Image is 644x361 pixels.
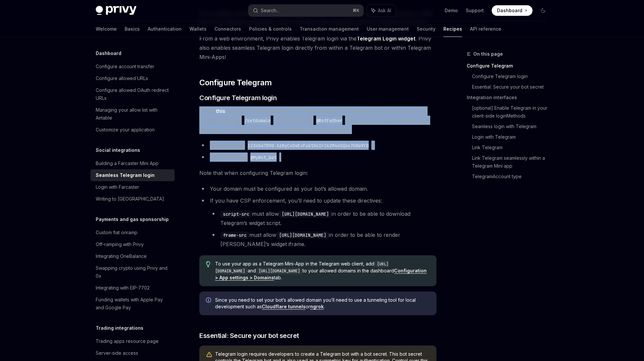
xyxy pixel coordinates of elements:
button: Ask AI [367,5,396,16]
a: Integration interfaces [467,92,554,103]
div: Login with Farcaster [96,183,139,191]
div: Off-ramping with Privy [96,240,144,248]
a: Recipes [443,21,462,37]
code: [URL][DOMAIN_NAME] [215,261,388,274]
a: Authentication [148,21,182,37]
code: 1234567890:AzByCxDwEvFuGtHsIr1k2M4o5Q6s7U8w9Y0 [245,142,371,149]
a: Custom fiat onramp [90,227,175,238]
span: From a web environment, Privy enables Telegram login via the . Privy also enables seamless Telegr... [199,34,436,62]
a: Link Telegram seamlessly within a Telegram Mini app [472,153,554,171]
span: Essential: Secure your bot secret [199,331,299,340]
li: Your domain must be configured as your bot’s allowed domain. [199,184,436,193]
span: Ask AI [378,7,391,14]
a: ngrok [310,304,324,310]
span: Note that when configuring Telegram login: [199,168,436,178]
div: Writing to [GEOGRAPHIC_DATA] [96,195,164,203]
div: Managing your allow list with Airtable [96,106,171,122]
span: Configure Telegram [199,77,272,88]
a: Trading apps resource page [90,335,175,347]
svg: Warning [206,351,212,358]
h5: Social integrations [96,146,140,154]
a: Basics [125,21,140,37]
img: dark logo [96,6,136,15]
a: Policies & controls [249,21,292,37]
a: Dashboard [492,5,533,16]
span: Since you need to set your bot’s allowed domain you’ll need to use a tunneling tool for local dev... [215,297,430,310]
span: On this page [473,50,503,58]
div: Custom fiat onramp [96,229,137,236]
div: Search... [261,7,279,14]
div: Integrating OneBalance [96,252,147,260]
button: Toggle dark mode [538,5,548,16]
a: Managing your allow list with Airtable [90,104,175,124]
a: Essential: Secure your bot secret [472,82,554,92]
a: Cloudflare tunnels [262,304,306,310]
code: [URL][DOMAIN_NAME] [279,210,332,218]
div: Customize your application [96,126,155,134]
a: Telegram Login widget [357,35,415,42]
span: Follow guide to create a telegram bot. After creating a Telegram bot, you must set your domain us... [199,106,436,134]
li: must allow in order to be able to render [PERSON_NAME]’s widget iframe. [210,230,436,249]
span: Configure Telegram login [199,93,277,102]
button: Search...⌘K [248,5,363,16]
a: Login with Telegram [472,132,554,142]
div: Server-side access [96,349,138,357]
div: Building a Farcaster Mini App [96,159,159,167]
h5: Dashboard [96,49,121,57]
li: If you have CSP enforcement, you’ll need to update these directives: [199,196,436,249]
a: User management [367,21,409,37]
svg: Tip [206,261,211,267]
div: Swapping crypto using Privy and 0x [96,264,171,280]
a: Seamless login with Telegram [472,121,554,132]
span: To use your app as a Telegram Mini-App in the Telegram web client, add and to your allowed domain... [215,261,430,281]
code: script-src [220,210,252,218]
a: Funding wallets with Apple Pay and Google Pay [90,294,175,314]
a: this [216,108,225,115]
a: Swapping crypto using Privy and 0x [90,262,175,282]
a: API reference [470,21,501,37]
code: /setdomain [242,117,273,124]
li: must allow in order to be able to download Telegram’s widget script. [210,209,436,228]
a: Server-side access [90,347,175,359]
a: Configure Telegram login [472,71,554,82]
span: ⌘ K [353,8,359,13]
li: Bot token (eg: ) [199,141,436,150]
div: Configure allowed OAuth redirect URLs [96,86,171,102]
a: Integrating OneBalance [90,250,175,262]
a: Configure allowed OAuth redirect URLs [90,84,175,104]
a: Configure account transfer [90,61,175,72]
code: frame-src [220,232,249,239]
div: Funding wallets with Apple Pay and Google Pay [96,296,171,312]
div: Seamless Telegram login [96,171,155,179]
a: Login with Farcaster [90,181,175,193]
span: Dashboard [497,7,522,14]
a: Configure Telegram [467,61,554,71]
code: @MyBot_bot [248,154,279,161]
svg: Info [206,297,212,304]
a: Security [417,21,435,37]
a: Wallets [189,21,207,37]
a: Connectors [214,21,241,37]
a: Seamless Telegram login [90,169,175,181]
code: [URL][DOMAIN_NAME] [256,268,303,274]
a: Link Telegram [472,142,554,153]
a: Customize your application [90,124,175,136]
li: Bot handle (eg: ) [199,153,436,162]
a: Writing to [GEOGRAPHIC_DATA] [90,193,175,205]
h5: Payments and gas sponsorship [96,215,169,223]
a: Configure allowed URLs [90,72,175,84]
a: Off-ramping with Privy [90,238,175,250]
div: Integrating with EIP-7702 [96,284,150,292]
a: Demo [445,7,458,14]
h5: Trading integrations [96,324,143,332]
div: Configure allowed URLs [96,74,148,82]
a: TelegramAccount type [472,171,554,182]
a: Welcome [96,21,117,37]
code: [URL][DOMAIN_NAME] [276,232,329,239]
a: Building a Farcaster Mini App [90,157,175,169]
a: Support [466,7,484,14]
code: @BotFather [313,117,345,124]
a: Transaction management [300,21,359,37]
div: Configure account transfer [96,63,154,70]
div: Trading apps resource page [96,337,159,345]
